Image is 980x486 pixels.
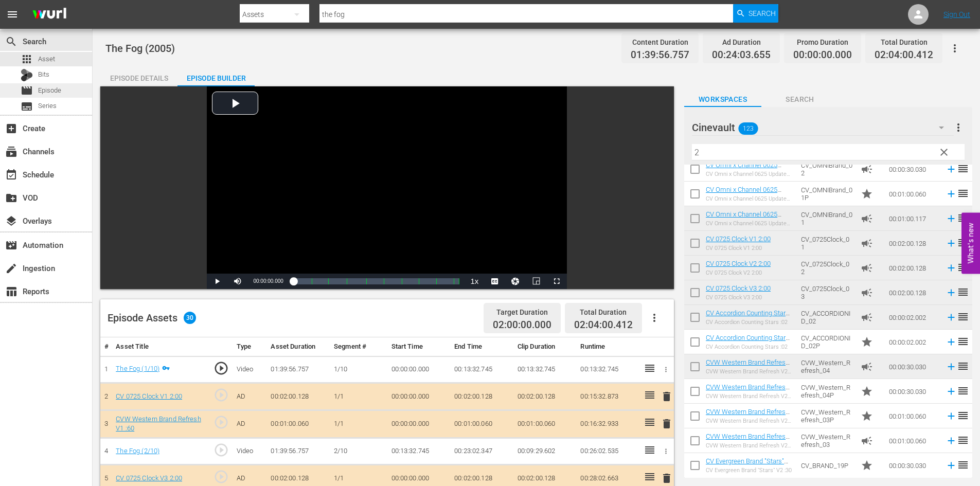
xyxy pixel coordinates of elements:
[957,261,969,274] span: reorder
[116,447,159,455] a: The Fog (2/10)
[661,389,673,404] button: delete
[957,311,969,323] span: reorder
[885,157,941,182] td: 00:00:30.030
[706,220,793,227] div: CV Omni x Channel 0625 Update 1:00
[885,354,941,379] td: 00:00:30.030
[576,383,639,410] td: 00:15:32.873
[266,356,330,383] td: 01:39:56.757
[861,435,873,447] span: Ad
[706,383,790,399] a: CVW Western Brand Refresh V2 :30
[387,337,451,356] th: Start Time
[576,438,639,465] td: 00:26:02.535
[330,410,387,438] td: 1/1
[661,471,673,486] button: delete
[450,337,513,356] th: End Time
[946,410,957,422] svg: Add to Episode
[957,360,969,372] span: reorder
[38,101,57,111] span: Series
[706,319,793,326] div: CV Accordion Counting Stars :02
[946,213,957,224] svg: Add to Episode
[797,256,857,280] td: CV_0725Clock_02
[213,442,229,458] span: play_circle_outline
[706,393,793,400] div: CVW Western Brand Refresh V2 :30
[233,410,267,438] td: AD
[5,122,17,135] span: Create
[957,237,969,249] span: reorder
[706,334,790,349] a: CV Accordion Counting Stars :02
[100,383,112,410] td: 2
[706,418,793,424] div: CVW Western Brand Refresh V2 :60
[861,212,873,225] span: Ad
[706,195,793,202] div: CV Omni x Channel 0625 Update 1:00
[464,274,485,289] button: Playback Rate
[793,35,852,49] div: Promo Duration
[116,474,182,482] a: CV 0725 Clock V3 2:00
[213,415,229,430] span: play_circle_outline
[108,312,196,324] div: Episode Assets
[706,309,790,325] a: CV Accordion Counting Stars :02
[574,319,633,331] span: 02:04:00.412
[706,358,790,374] a: CVW Western Brand Refresh V2 :30
[116,365,159,372] a: The Fog (1/10)
[875,35,933,49] div: Total Duration
[797,453,857,478] td: CV_BRAND_19P
[706,245,771,251] div: CV 0725 Clock V1 2:00
[935,143,952,160] button: clear
[546,274,567,289] button: Fullscreen
[946,262,957,274] svg: Add to Episode
[184,312,196,324] span: 30
[21,53,33,65] span: Asset
[330,337,387,356] th: Segment #
[387,410,451,438] td: 00:00:00.000
[885,379,941,404] td: 00:00:30.030
[661,417,673,431] button: delete
[21,69,33,81] div: Bits
[861,361,873,373] span: Ad
[5,35,17,48] span: Search
[233,383,267,410] td: AD
[25,3,74,27] img: ans4CAIJ8jUAAAAAAAAAAAAAAAAAAAAAAAAgQb4GAAAAAAAAAAAAAAAAAAAAAAAAJMjXAAAAAAAAAAAAAAAAAAAAAAAAgAT5G...
[957,434,969,446] span: reorder
[943,10,970,19] a: Sign Out
[387,438,451,465] td: 00:13:32.745
[576,410,639,438] td: 00:16:32.933
[227,274,248,289] button: Mute
[100,438,112,465] td: 4
[861,262,873,274] span: Ad
[574,305,633,319] div: Total Duration
[861,163,873,175] span: Ad
[513,383,577,410] td: 00:02:00.128
[797,206,857,231] td: CV_OMNIBrand_01
[946,164,957,175] svg: Add to Episode
[21,100,33,113] span: Series
[330,356,387,383] td: 1/10
[5,215,17,227] span: Overlays
[513,438,577,465] td: 00:09:29.602
[207,274,227,289] button: Play
[961,212,980,274] button: Open Feedback Widget
[5,262,17,275] span: Ingestion
[706,442,793,449] div: CVW Western Brand Refresh V2 :60
[885,280,941,305] td: 00:02:00.128
[797,354,857,379] td: CVW_Western_Refresh_04
[946,435,957,446] svg: Add to Episode
[233,438,267,465] td: Video
[946,188,957,200] svg: Add to Episode
[100,337,112,356] th: #
[797,157,857,182] td: CV_OMNIBrand_02
[100,410,112,438] td: 3
[105,42,175,55] span: The Fog (2005)
[797,404,857,428] td: CVW_Western_Refresh_03P
[485,274,505,289] button: Captions
[952,115,965,140] button: more_vert
[885,404,941,428] td: 00:01:00.060
[294,278,459,284] div: Progress Bar
[957,163,969,175] span: reorder
[797,379,857,404] td: CVW_Western_Refresh_04P
[706,210,781,226] a: CV Omni x Channel 0625 Update 1:00
[706,171,793,177] div: CV Omni x Channel 0625 Update :30
[875,49,933,61] span: 02:04:00.412
[513,410,577,438] td: 00:01:00.060
[861,410,873,422] span: Promo
[100,356,112,383] td: 1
